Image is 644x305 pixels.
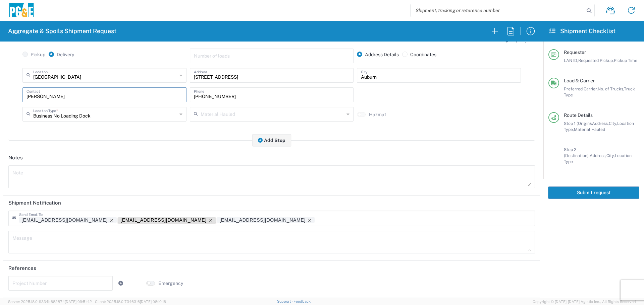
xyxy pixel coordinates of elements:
span: Stop 1 (Origin): [564,121,592,126]
div: DBG7@pge.com [120,217,213,223]
span: Address, [592,121,609,126]
div: skkj@pge.com [21,217,108,223]
span: Pickup Time [614,58,637,63]
div: GCSpoilsTruckRequest@pge.com [219,217,312,223]
span: City, [609,121,617,126]
span: Load & Carrier [564,78,595,83]
label: Coordinates [402,52,436,58]
span: Stop 2 (Destination): [564,147,590,158]
delete-icon: Remove tag [306,217,312,223]
label: Hazmat [369,111,386,118]
label: Emergency [158,280,183,286]
a: Add Reference [116,279,125,288]
div: GCSpoilsTruckRequest@pge.com [219,217,306,223]
span: Requested Pickup, [578,58,614,63]
span: Copyright © [DATE]-[DATE] Agistix Inc., All Rights Reserved [533,299,636,305]
a: Support [277,299,294,303]
button: Submit request [548,186,639,199]
input: Shipment, tracking or reference number [411,4,584,17]
h2: Aggregate & Spoils Shipment Request [8,27,116,35]
span: Address, [590,153,606,158]
span: Client: 2025.18.0-7346316 [95,300,166,304]
span: Server: 2025.18.0-9334b682874 [8,300,92,304]
span: Requester [564,50,586,55]
span: Preferred Carrier, [564,86,598,91]
span: [DATE] 09:51:42 [65,300,92,304]
h2: Notes [8,154,23,161]
h2: Shipment Notification [8,200,61,206]
span: LAN ID, [564,58,578,63]
img: pge [8,3,35,18]
span: Material Hauled [574,127,605,132]
span: No. of Trucks, [598,86,624,91]
div: skkj@pge.com [21,217,114,223]
delete-icon: Remove tag [108,217,114,223]
h2: Shipment Checklist [549,27,615,35]
span: [DATE] 08:10:16 [140,300,166,304]
h2: References [8,265,36,272]
span: Route Details [564,112,593,118]
div: DBG7@pge.com [120,217,207,223]
a: Feedback [293,299,311,303]
button: Add Stop [252,134,291,146]
span: City, [606,153,615,158]
label: Address Details [357,52,399,58]
delete-icon: Remove tag [207,217,213,223]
